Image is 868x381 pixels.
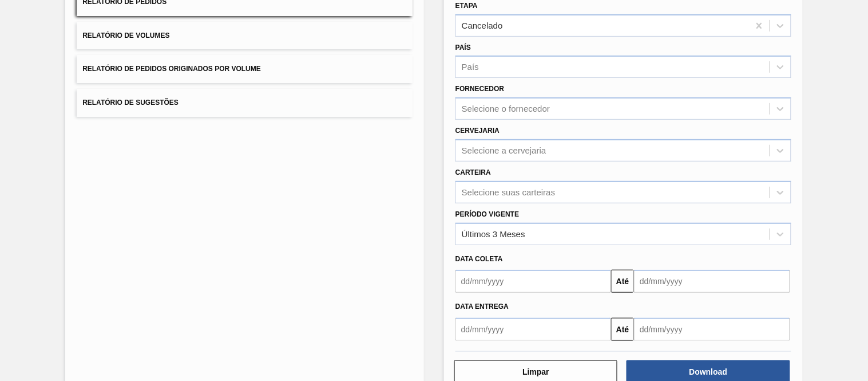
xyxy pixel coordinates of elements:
[77,89,413,117] button: Relatório de Sugestões
[462,21,503,30] div: Cancelado
[77,22,413,50] button: Relatório de Volumes
[82,65,261,73] span: Relatório de Pedidos Originados por Volume
[455,255,503,263] span: Data coleta
[455,210,519,218] label: Período Vigente
[634,270,790,293] input: dd/mm/yyyy
[462,187,555,197] div: Selecione suas carteiras
[611,270,634,293] button: Até
[455,85,504,93] label: Fornecedor
[455,318,611,341] input: dd/mm/yyyy
[634,318,790,341] input: dd/mm/yyyy
[77,55,413,83] button: Relatório de Pedidos Originados por Volume
[455,270,611,293] input: dd/mm/yyyy
[455,127,500,135] label: Cervejaria
[455,168,491,176] label: Carteira
[462,104,550,114] div: Selecione o fornecedor
[82,32,169,40] span: Relatório de Volumes
[611,318,634,341] button: Até
[455,303,509,311] span: Data entrega
[455,2,478,10] label: Etapa
[462,229,525,239] div: Últimos 3 Meses
[462,146,546,155] div: Selecione a cervejaria
[462,62,479,72] div: País
[82,99,179,107] span: Relatório de Sugestões
[455,44,471,52] label: País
